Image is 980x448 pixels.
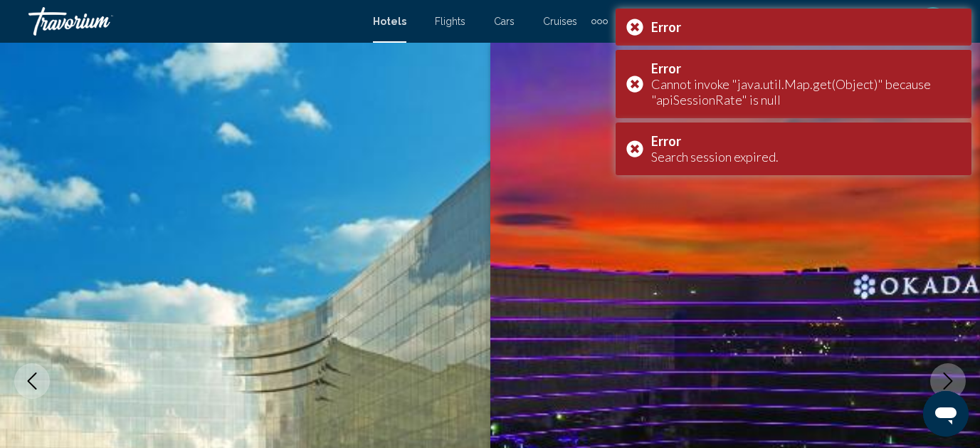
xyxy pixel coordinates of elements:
[28,7,359,36] a: Travorium
[651,19,961,35] div: Error
[14,363,50,399] button: Previous image
[651,149,961,165] div: Search session expired.
[494,16,515,27] a: Cars
[923,391,969,437] iframe: Button to launch messaging window
[651,61,961,76] div: Error
[651,133,961,149] div: Error
[435,16,465,27] a: Flights
[543,16,577,27] a: Cruises
[651,76,961,108] div: Cannot invoke "java.util.Map.get(Object)" because "apiSessionRate" is null
[591,10,608,33] button: Extra navigation items
[373,16,406,27] a: Hotels
[930,363,966,399] button: Next image
[915,6,952,36] button: User Menu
